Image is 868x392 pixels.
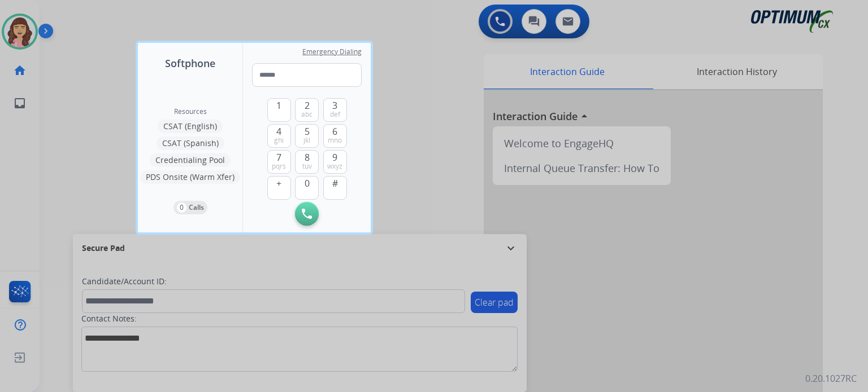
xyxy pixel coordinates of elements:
span: 9 [332,151,337,164]
button: # [323,176,347,200]
span: 8 [305,151,310,164]
p: Calls [189,202,204,213]
span: 0 [305,177,310,190]
span: # [332,177,338,190]
span: Softphone [165,55,215,71]
img: call-button [302,209,312,219]
span: Emergency Dialing [302,47,362,56]
button: + [267,176,291,200]
button: 9wxyz [323,150,347,174]
button: 0Calls [173,201,207,214]
span: tuv [302,162,312,171]
button: 8tuv [295,150,319,174]
button: 3def [323,98,347,122]
button: 1 [267,98,291,122]
span: 2 [305,99,310,112]
span: + [276,177,281,190]
span: wxyz [327,162,342,171]
span: jkl [303,136,310,145]
span: ghi [274,136,284,145]
button: 2abc [295,98,319,122]
button: 4ghi [267,124,291,148]
button: CSAT (English) [158,120,223,133]
button: Credentialing Pool [150,153,231,167]
span: pqrs [272,162,286,171]
span: Resources [174,107,207,116]
span: 3 [332,99,337,112]
button: 0 [295,176,319,200]
span: mno [328,136,342,145]
span: 4 [276,125,281,138]
span: 7 [276,151,281,164]
button: 6mno [323,124,347,148]
span: 1 [276,99,281,112]
button: 5jkl [295,124,319,148]
button: PDS Onsite (Warm Xfer) [140,170,240,184]
p: 0.20.1027RC [805,372,857,385]
span: 5 [305,125,310,138]
p: 0 [177,202,186,213]
span: def [330,110,340,119]
span: abc [301,110,313,119]
span: 6 [332,125,337,138]
button: 7pqrs [267,150,291,174]
button: CSAT (Spanish) [157,136,224,150]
